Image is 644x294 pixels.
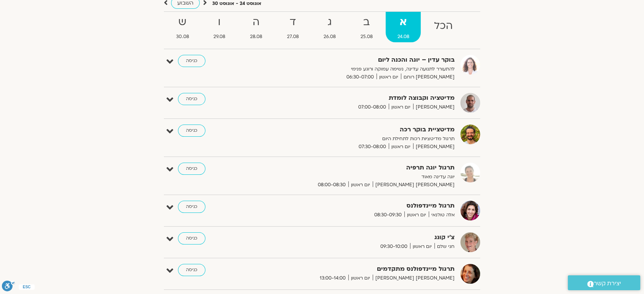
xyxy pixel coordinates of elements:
[239,14,274,31] strong: ה
[178,201,205,213] a: כניסה
[348,274,373,282] span: יום ראשון
[268,135,455,143] p: תרגול מדיטציות רכות לתחילת היום
[378,243,410,251] span: 09:30-10:00
[349,14,384,31] strong: ב
[317,274,348,282] span: 13:00-14:00
[268,232,455,243] strong: צ'י קונג
[413,103,455,111] span: [PERSON_NAME]
[268,65,455,73] p: להתעורר לתנועה עדינה, נשימה עמוקה ורוגע פנימי
[410,243,434,251] span: יום ראשון
[386,33,421,41] span: 24.08
[312,12,348,42] a: ג26.08
[389,103,413,111] span: יום ראשון
[434,243,455,251] span: חני שלם
[165,12,200,42] a: ש30.08
[372,211,404,219] span: 08:30-09:30
[349,33,384,41] span: 25.08
[386,12,421,42] a: א24.08
[268,201,455,211] strong: תרגול מיינדפולנס
[349,12,384,42] a: ב25.08
[268,55,455,65] strong: בוקר עדין – יוגה והכנה ליום
[568,275,640,290] a: יצירת קשר
[413,143,455,151] span: [PERSON_NAME]
[178,232,205,244] a: כניסה
[429,211,455,219] span: אלה טולנאי
[422,18,464,35] strong: הכל
[202,14,237,31] strong: ו
[404,211,429,219] span: יום ראשון
[268,173,455,181] p: יוגה עדינה מאוד
[401,73,455,81] span: [PERSON_NAME] רוחם
[386,14,421,31] strong: א
[356,143,389,151] span: 07:30-08:00
[268,93,455,103] strong: מדיטציה וקבוצה לומדת
[239,33,274,41] span: 28.08
[239,12,274,42] a: ה28.08
[178,163,205,175] a: כניסה
[202,12,237,42] a: ו29.08
[356,103,389,111] span: 07:00-08:00
[312,14,348,31] strong: ג
[312,33,348,41] span: 26.08
[178,264,205,276] a: כניסה
[376,73,401,81] span: יום ראשון
[178,125,205,137] a: כניסה
[344,73,376,81] span: 06:30-07:00
[268,264,455,274] strong: תרגול מיינדפולנס מתקדמים
[268,125,455,135] strong: מדיטציית בוקר רכה
[348,181,373,189] span: יום ראשון
[422,12,464,42] a: הכל
[165,33,200,41] span: 30.08
[202,33,237,41] span: 29.08
[373,181,455,189] span: [PERSON_NAME] [PERSON_NAME]
[276,12,311,42] a: ד27.08
[315,181,348,189] span: 08:00-08:30
[268,163,455,173] strong: תרגול יוגה תרפיה
[276,33,311,41] span: 27.08
[178,93,205,105] a: כניסה
[165,14,200,31] strong: ש
[373,274,455,282] span: [PERSON_NAME] [PERSON_NAME]
[594,278,621,289] span: יצירת קשר
[389,143,413,151] span: יום ראשון
[276,14,311,31] strong: ד
[178,55,205,67] a: כניסה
